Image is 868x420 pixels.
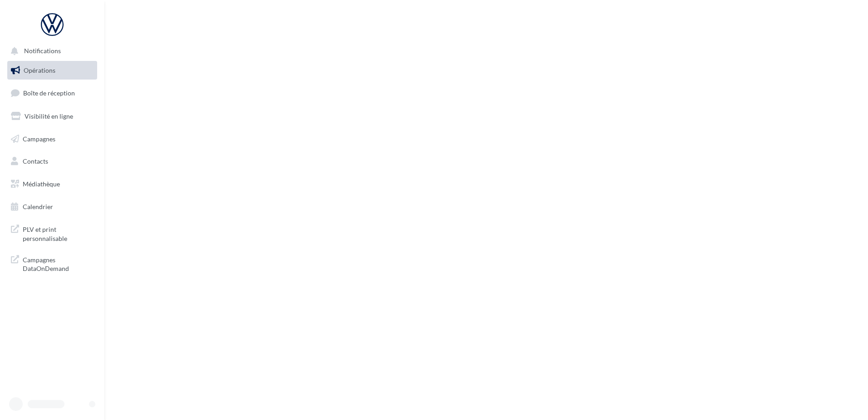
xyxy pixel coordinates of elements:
[5,220,99,246] a: PLV et print personnalisable
[5,83,99,103] a: Boîte de réception
[23,89,75,97] span: Boîte de réception
[5,250,99,277] a: Campagnes DataOnDemand
[5,175,99,194] a: Médiathèque
[24,47,61,55] span: Notifications
[25,112,73,120] span: Visibilité en ligne
[23,203,53,210] span: Calendrier
[5,197,99,216] a: Calendrier
[5,152,99,171] a: Contacts
[23,157,48,165] span: Contacts
[23,135,55,142] span: Campagnes
[5,61,99,80] a: Opérations
[5,130,99,149] a: Campagnes
[23,223,94,243] span: PLV et print personnalisable
[23,180,60,188] span: Médiathèque
[5,107,99,126] a: Visibilité en ligne
[24,66,55,74] span: Opérations
[23,254,94,273] span: Campagnes DataOnDemand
